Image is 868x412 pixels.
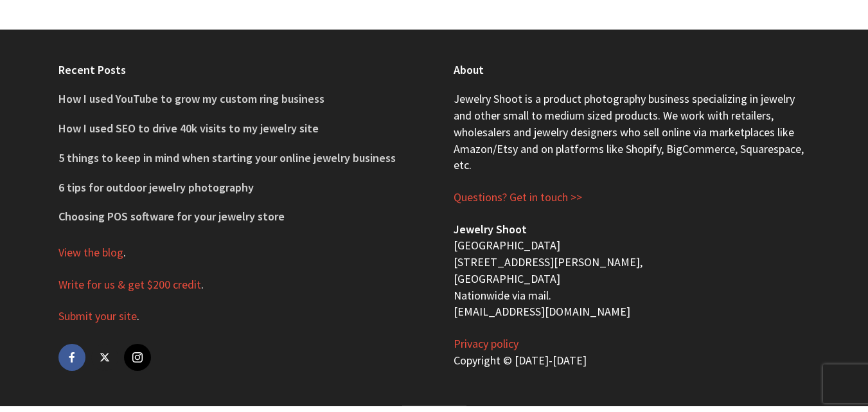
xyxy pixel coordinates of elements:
a: instagram [124,344,151,371]
a: Submit your site [58,309,137,324]
p: Jewelry Shoot is a product photography business specializing in jewelry and other small to medium... [454,91,810,174]
b: Jewelry Shoot [454,222,527,237]
a: facebook [58,344,85,371]
a: Choosing POS software for your jewelry store [58,209,285,224]
h4: Recent Posts [58,62,415,78]
p: . [58,276,415,293]
p: . [58,308,415,325]
a: 5 things to keep in mind when starting your online jewelry business [58,150,396,165]
a: Questions? Get in touch >> [454,190,582,205]
a: 6 tips for outdoor jewelry photography [58,180,254,195]
a: Write for us & get $200 credit [58,277,201,292]
a: How I used YouTube to grow my custom ring business [58,91,324,106]
p: [GEOGRAPHIC_DATA] [STREET_ADDRESS][PERSON_NAME], [GEOGRAPHIC_DATA] Nationwide via mail. [EMAIL_AD... [454,221,810,320]
h4: About [454,62,810,78]
a: twitter [91,344,118,371]
a: How I used SEO to drive 40k visits to my jewelry site [58,121,319,136]
p: . [58,244,415,261]
a: View the blog [58,245,123,260]
p: Copyright © [DATE]-[DATE] [454,336,810,368]
a: Privacy policy [454,336,518,352]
